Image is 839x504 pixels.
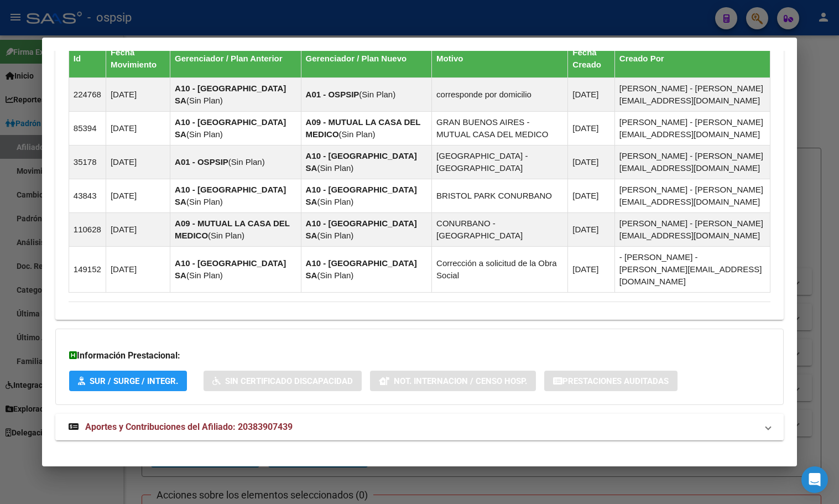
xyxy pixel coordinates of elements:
td: [DATE] [568,145,615,179]
strong: A10 - [GEOGRAPHIC_DATA] SA [175,258,286,280]
td: [PERSON_NAME] - [PERSON_NAME][EMAIL_ADDRESS][DOMAIN_NAME] [614,111,770,145]
th: Motivo [432,39,568,77]
td: [DATE] [568,179,615,212]
strong: A10 - [GEOGRAPHIC_DATA] SA [306,258,417,280]
strong: A10 - [GEOGRAPHIC_DATA] SA [306,219,417,240]
td: Corrección a solicitud de la Obra Social [432,246,568,292]
td: ( ) [301,179,432,212]
td: [DATE] [106,179,170,212]
span: Sin Plan [189,197,220,206]
th: Creado Por [614,39,770,77]
td: ( ) [301,212,432,246]
th: Gerenciador / Plan Nuevo [301,39,432,77]
td: [DATE] [568,77,615,111]
span: Sin Plan [189,271,220,280]
td: [DATE] [568,246,615,292]
td: 35178 [69,145,106,179]
button: Not. Internacion / Censo Hosp. [370,371,536,391]
span: Prestaciones Auditadas [562,376,669,386]
td: ( ) [170,212,301,246]
td: ( ) [301,111,432,145]
td: corresponde por domicilio [432,77,568,111]
td: CONURBANO - [GEOGRAPHIC_DATA] [432,212,568,246]
td: 149152 [69,246,106,292]
span: Sin Plan [362,90,393,99]
span: Sin Plan [342,129,373,139]
td: [DATE] [106,77,170,111]
td: ( ) [170,179,301,212]
strong: A09 - MUTUAL LA CASA DEL MEDICO [175,219,290,240]
strong: A10 - [GEOGRAPHIC_DATA] SA [306,185,417,206]
th: Fecha Creado [568,39,615,77]
td: [DATE] [106,111,170,145]
td: GRAN BUENOS AIRES - MUTUAL CASA DEL MEDICO [432,111,568,145]
div: Open Intercom Messenger [801,466,828,493]
td: ( ) [301,145,432,179]
strong: A10 - [GEOGRAPHIC_DATA] SA [175,117,286,139]
span: SUR / SURGE / INTEGR. [90,376,178,386]
td: [PERSON_NAME] - [PERSON_NAME][EMAIL_ADDRESS][DOMAIN_NAME] [614,145,770,179]
td: [DATE] [568,111,615,145]
span: Sin Plan [320,271,351,280]
td: 110628 [69,212,106,246]
strong: A10 - [GEOGRAPHIC_DATA] SA [175,185,286,206]
button: Sin Certificado Discapacidad [204,371,362,391]
strong: A10 - [GEOGRAPHIC_DATA] SA [306,151,417,173]
th: Fecha Movimiento [106,39,170,77]
span: Sin Plan [320,231,351,240]
td: [PERSON_NAME] - [PERSON_NAME][EMAIL_ADDRESS][DOMAIN_NAME] [614,212,770,246]
span: Sin Plan [320,163,351,173]
button: Prestaciones Auditadas [544,371,678,391]
span: Not. Internacion / Censo Hosp. [394,376,527,386]
td: [DATE] [106,145,170,179]
span: Sin Plan [189,96,220,105]
strong: A01 - OSPSIP [306,90,359,99]
td: ( ) [170,77,301,111]
td: 85394 [69,111,106,145]
td: ( ) [170,111,301,145]
th: Id [69,39,106,77]
td: [PERSON_NAME] - [PERSON_NAME][EMAIL_ADDRESS][DOMAIN_NAME] [614,179,770,212]
td: BRISTOL PARK CONURBANO [432,179,568,212]
span: Sin Plan [231,157,262,167]
td: 43843 [69,179,106,212]
td: ( ) [170,246,301,292]
td: [PERSON_NAME] - [PERSON_NAME][EMAIL_ADDRESS][DOMAIN_NAME] [614,77,770,111]
button: SUR / SURGE / INTEGR. [69,371,187,391]
h3: Información Prestacional: [69,349,770,362]
th: Gerenciador / Plan Anterior [170,39,301,77]
td: ( ) [301,246,432,292]
td: [DATE] [106,212,170,246]
span: Sin Plan [189,129,220,139]
td: [DATE] [106,246,170,292]
td: [GEOGRAPHIC_DATA] - [GEOGRAPHIC_DATA] [432,145,568,179]
strong: A09 - MUTUAL LA CASA DEL MEDICO [306,117,421,139]
span: Sin Plan [211,231,242,240]
strong: A10 - [GEOGRAPHIC_DATA] SA [175,84,286,105]
span: Sin Certificado Discapacidad [225,376,353,386]
span: Aportes y Contribuciones del Afiliado: 20383907439 [85,422,293,432]
mat-expansion-panel-header: Aportes y Contribuciones del Afiliado: 20383907439 [55,414,784,440]
strong: A01 - OSPSIP [175,157,228,167]
td: ( ) [170,145,301,179]
td: [DATE] [568,212,615,246]
td: 224768 [69,77,106,111]
td: - [PERSON_NAME] - [PERSON_NAME][EMAIL_ADDRESS][DOMAIN_NAME] [614,246,770,292]
span: Sin Plan [320,197,351,206]
td: ( ) [301,77,432,111]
